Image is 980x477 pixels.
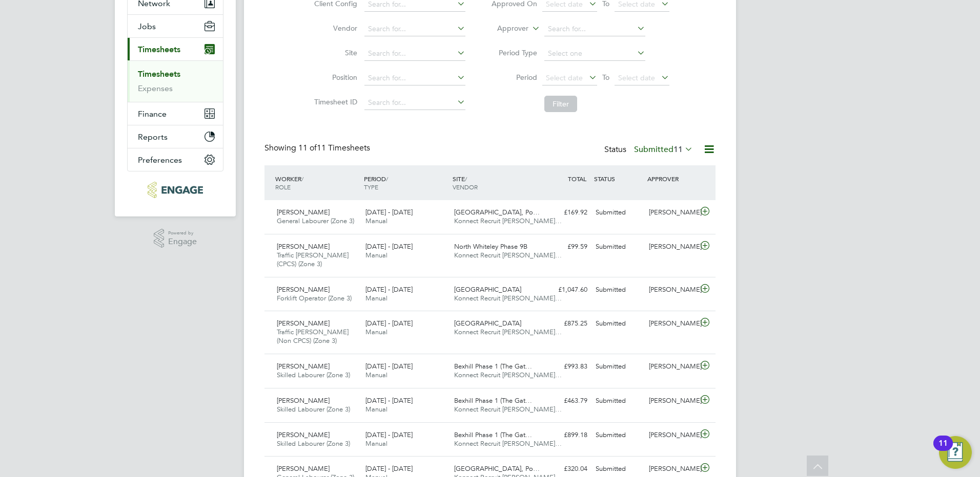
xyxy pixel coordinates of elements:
span: Timesheets [138,45,180,54]
button: Reports [128,125,223,148]
div: Submitted [591,238,645,255]
span: [DATE] - [DATE] [365,285,413,294]
div: Submitted [591,315,645,332]
div: [PERSON_NAME] [645,315,698,332]
button: Filter [544,96,577,112]
input: Search for... [544,22,645,36]
span: [PERSON_NAME] [277,208,330,216]
div: 11 [938,443,948,457]
button: Preferences [128,148,223,171]
span: Konnect Recruit [PERSON_NAME]… [454,328,562,336]
span: Engage [168,237,197,246]
span: [PERSON_NAME] [277,464,330,473]
img: konnectrecruit-logo-retina.png [148,182,202,198]
span: ROLE [275,183,291,191]
div: Submitted [591,281,645,298]
span: Select date [546,73,583,82]
span: Skilled Labourer (Zone 3) [277,371,350,379]
span: 11 Timesheets [298,143,370,153]
div: Submitted [591,204,645,221]
div: £99.59 [538,238,591,255]
span: Konnect Recruit [PERSON_NAME]… [454,371,562,379]
div: [PERSON_NAME] [645,204,698,221]
span: Powered by [168,229,197,237]
label: Timesheet ID [311,97,357,106]
span: Bexhill Phase 1 (The Gat… [454,430,532,439]
label: Period [491,73,537,82]
div: [PERSON_NAME] [645,358,698,375]
span: Konnect Recruit [PERSON_NAME]… [454,439,562,448]
span: North Whiteley Phase 9B [454,242,527,251]
button: Open Resource Center, 11 new notifications [939,436,972,469]
div: PERIOD [361,169,450,196]
span: Konnect Recruit [PERSON_NAME]… [454,405,562,414]
div: [PERSON_NAME] [645,281,698,298]
div: APPROVER [645,169,698,188]
span: [GEOGRAPHIC_DATA] [454,319,521,328]
label: Vendor [311,24,357,33]
a: Expenses [138,83,173,93]
input: Search for... [364,71,465,85]
label: Period Type [491,48,537,57]
span: Bexhill Phase 1 (The Gat… [454,396,532,405]
span: [GEOGRAPHIC_DATA] [454,285,521,294]
span: Traffic [PERSON_NAME] (CPCS) (Zone 3) [277,251,349,268]
div: SITE [450,169,539,196]
span: [DATE] - [DATE] [365,319,413,328]
div: £899.18 [538,427,591,444]
span: VENDOR [453,183,478,191]
span: Reports [138,132,168,142]
label: Approver [482,24,528,34]
span: Finance [138,109,167,119]
span: [PERSON_NAME] [277,430,330,439]
button: Jobs [128,15,223,37]
span: [PERSON_NAME] [277,285,330,294]
span: TOTAL [568,175,586,183]
input: Search for... [364,96,465,110]
span: Manual [365,439,387,448]
span: / [465,175,467,183]
span: [PERSON_NAME] [277,362,330,371]
span: 11 [673,144,683,155]
span: Manual [365,294,387,302]
span: [PERSON_NAME] [277,242,330,251]
div: Submitted [591,427,645,444]
span: Konnect Recruit [PERSON_NAME]… [454,294,562,302]
span: Bexhill Phase 1 (The Gat… [454,362,532,371]
span: / [386,175,388,183]
a: Timesheets [138,69,180,79]
div: £169.92 [538,204,591,221]
span: Manual [365,216,387,225]
div: STATUS [591,169,645,188]
div: [PERSON_NAME] [645,238,698,255]
span: Preferences [138,155,182,165]
span: Jobs [138,21,156,31]
span: Forklift Operator (Zone 3) [277,294,352,302]
div: £1,047.60 [538,281,591,298]
div: Status [604,143,695,157]
span: Manual [365,405,387,414]
span: [DATE] - [DATE] [365,464,413,473]
span: Konnect Recruit [PERSON_NAME]… [454,251,562,259]
label: Position [311,73,357,82]
span: Manual [365,328,387,336]
span: Traffic [PERSON_NAME] (Non CPCS) (Zone 3) [277,328,349,345]
button: Finance [128,102,223,125]
span: General Labourer (Zone 3) [277,216,354,225]
span: [DATE] - [DATE] [365,242,413,251]
span: TYPE [364,183,378,191]
span: [DATE] - [DATE] [365,430,413,439]
span: Skilled Labourer (Zone 3) [277,405,350,414]
input: Select one [544,47,645,61]
span: [PERSON_NAME] [277,319,330,328]
span: [DATE] - [DATE] [365,362,413,371]
div: [PERSON_NAME] [645,427,698,444]
span: Select date [618,73,655,82]
div: [PERSON_NAME] [645,393,698,409]
span: To [599,71,612,84]
div: £993.83 [538,358,591,375]
button: Timesheets [128,38,223,60]
span: Konnect Recruit [PERSON_NAME]… [454,216,562,225]
div: Showing [264,143,372,154]
a: Powered byEngage [154,229,197,248]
